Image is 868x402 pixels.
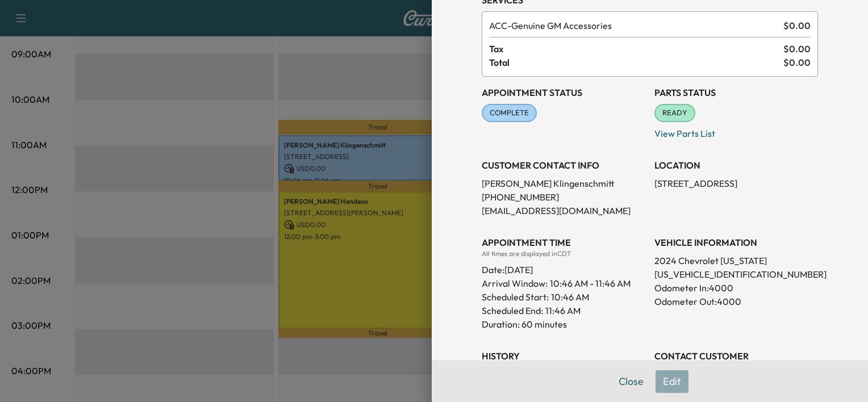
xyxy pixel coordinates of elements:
[654,158,818,172] h3: LOCATION
[482,177,645,190] p: [PERSON_NAME] Klingenschmitt
[656,107,694,119] span: READY
[654,267,818,281] p: [US_VEHICLE_IDENTIFICATION_NUMBER]
[482,236,645,249] h3: APPOINTMENT TIME
[482,317,645,331] p: Duration: 60 minutes
[482,304,543,317] p: Scheduled End:
[654,177,818,190] p: [STREET_ADDRESS]
[545,304,581,317] p: 11:46 AM
[654,349,818,363] h3: CONTACT CUSTOMER
[783,19,811,32] span: $ 0.00
[482,258,645,277] div: Date: [DATE]
[482,349,645,363] h3: History
[654,254,818,267] p: 2024 Chevrolet [US_STATE]
[482,158,645,172] h3: CUSTOMER CONTACT INFO
[482,249,645,258] div: All times are displayed in CDT
[482,290,549,304] p: Scheduled Start:
[551,290,589,304] p: 10:46 AM
[783,42,811,56] span: $ 0.00
[482,277,645,290] p: Arrival Window:
[483,107,536,119] span: COMPLETE
[654,86,818,99] h3: Parts Status
[654,281,818,295] p: Odometer In: 4000
[489,19,779,32] span: Genuine GM Accessories
[482,86,645,99] h3: Appointment Status
[489,56,783,69] span: Total
[482,190,645,204] p: [PHONE_NUMBER]
[489,42,783,56] span: Tax
[783,56,811,69] span: $ 0.00
[654,236,818,249] h3: VEHICLE INFORMATION
[654,122,818,140] p: View Parts List
[482,204,645,217] p: [EMAIL_ADDRESS][DOMAIN_NAME]
[654,295,818,308] p: Odometer Out: 4000
[550,277,631,290] span: 10:46 AM - 11:46 AM
[611,370,651,393] button: Close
